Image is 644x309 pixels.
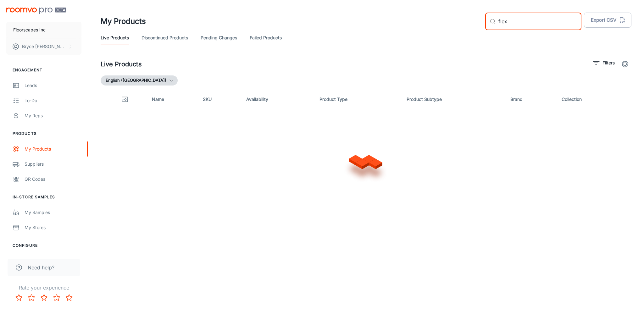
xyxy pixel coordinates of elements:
[13,291,25,304] button: Rate 1 star
[25,209,81,216] div: My Samples
[101,30,129,45] a: Live Products
[25,97,81,104] div: To-do
[584,13,631,28] button: Export CSV
[201,30,237,45] a: Pending Changes
[25,82,81,89] div: Leads
[38,291,50,304] button: Rate 3 star
[28,264,54,271] span: Need help?
[591,58,616,68] button: filter
[63,291,75,304] button: Rate 5 star
[25,224,81,231] div: My Stores
[25,291,38,304] button: Rate 2 star
[602,59,615,66] p: Filters
[619,58,631,70] button: settings
[25,176,81,183] div: QR Codes
[498,13,581,30] input: Search for products
[250,30,282,45] a: Failed Products
[101,59,142,69] h2: Live Products
[314,91,402,108] th: Product Type
[142,30,188,45] a: Discontinued Products
[241,91,315,108] th: Availability
[6,38,81,55] button: Bryce [PERSON_NAME]
[5,284,83,291] p: Rate your experience
[25,146,81,152] div: My Products
[13,26,46,33] p: Floorscapes Inc
[121,96,129,103] svg: Thumbnail
[6,22,81,38] button: Floorscapes Inc
[198,91,241,108] th: SKU
[22,43,66,50] p: Bryce [PERSON_NAME]
[505,91,557,108] th: Brand
[25,161,81,168] div: Suppliers
[50,291,63,304] button: Rate 4 star
[6,8,66,14] img: Roomvo PRO Beta
[25,112,81,119] div: My Reps
[101,16,146,27] h1: My Products
[101,75,178,86] button: English ([GEOGRAPHIC_DATA])
[402,91,505,108] th: Product Subtype
[147,91,198,108] th: Name
[557,91,631,108] th: Collection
